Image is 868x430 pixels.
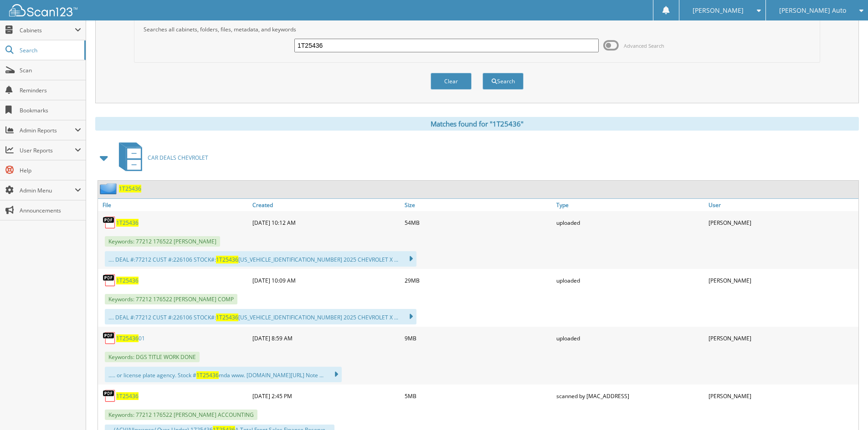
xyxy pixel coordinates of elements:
[105,367,342,382] div: ..... or license plate agency. Stock # mda www. [DOMAIN_NAME][URL] Note ...
[105,352,200,362] span: Keywords: DGS TITLE WORK DONE
[554,329,706,347] div: uploaded
[250,329,402,347] div: [DATE] 8:59 AM
[103,216,116,229] img: PDF.png
[116,277,139,284] a: 1T25436
[9,4,77,16] img: scan123-logo-white.svg
[139,25,815,33] div: Searches all cabinets, folders, files, metadata, and keywords
[822,386,868,430] iframe: Chat Widget
[20,187,75,194] span: Admin Menu
[779,8,846,13] span: [PERSON_NAME] Auto
[554,199,706,211] a: Type
[116,334,145,342] a: 1T2543601
[216,314,238,321] span: 1T25436
[250,271,402,289] div: [DATE] 10:09 AM
[483,73,524,90] button: Search
[116,219,139,227] a: 1T25436
[20,147,75,154] span: User Reports
[103,331,116,345] img: PDF.png
[116,392,139,400] a: 1T25436
[624,42,664,49] span: Advanced Search
[20,46,80,54] span: Search
[105,236,220,247] span: Keywords: 77212 176522 [PERSON_NAME]
[196,371,219,379] span: 1T25436
[693,8,744,13] span: [PERSON_NAME]
[431,73,472,90] button: Clear
[98,199,250,211] a: File
[20,106,81,114] span: Bookmarks
[113,140,208,176] a: CAR DEALS CHEVROLET
[103,273,116,287] img: PDF.png
[706,329,858,347] div: [PERSON_NAME]
[105,294,237,304] span: Keywords: 77212 176522 [PERSON_NAME] COMP
[103,389,116,403] img: PDF.png
[554,387,706,405] div: scanned by [MAC_ADDRESS]
[250,199,402,211] a: Created
[20,207,81,214] span: Announcements
[706,199,858,211] a: User
[20,86,81,94] span: Reminders
[105,251,416,267] div: .... DEAL #:77212 CUST #:226106 STOCK#: [US_VEHICLE_IDENTIFICATION_NUMBER] 2025 CHEVROLET X ...
[402,199,555,211] a: Size
[105,410,257,420] span: Keywords: 77212 176522 [PERSON_NAME] ACCOUNTING
[20,66,81,74] span: Scan
[119,185,141,192] a: 1T25436
[216,256,238,263] span: 1T25436
[706,271,858,289] div: [PERSON_NAME]
[706,387,858,405] div: [PERSON_NAME]
[148,154,208,162] span: CAR DEALS CHEVROLET
[554,271,706,289] div: uploaded
[554,213,706,232] div: uploaded
[100,183,119,194] img: folder2.png
[402,387,555,405] div: 5MB
[95,117,859,131] div: Matches found for "1T25436"
[402,213,555,232] div: 54MB
[250,213,402,232] div: [DATE] 10:12 AM
[20,167,81,174] span: Help
[402,271,555,289] div: 29MB
[20,26,75,34] span: Cabinets
[20,126,75,134] span: Admin Reports
[116,334,139,342] span: 1T25436
[706,213,858,232] div: [PERSON_NAME]
[105,309,416,324] div: .... DEAL #:77212 CUST #:226106 STOCK#: [US_VEHICLE_IDENTIFICATION_NUMBER] 2025 CHEVROLET X ...
[250,387,402,405] div: [DATE] 2:45 PM
[402,329,555,347] div: 9MB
